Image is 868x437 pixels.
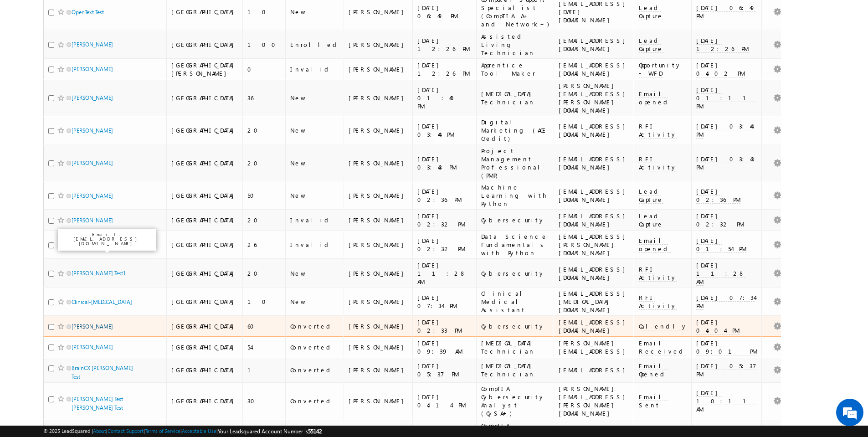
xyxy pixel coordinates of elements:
[559,82,630,114] div: [PERSON_NAME][EMAIL_ADDRESS][PERSON_NAME][DOMAIN_NAME]
[639,36,663,53] span: Lead Capture
[349,269,408,278] div: [PERSON_NAME]
[171,269,238,278] div: [GEOGRAPHIC_DATA]
[417,86,472,110] div: [DATE] 01:40 PM
[290,269,340,278] div: New
[639,90,671,106] span: Email opened
[247,343,281,351] div: 54
[290,65,340,73] div: Invalid
[247,41,281,49] div: 100
[481,339,550,355] div: [MEDICAL_DATA] Technician
[481,232,550,257] div: Data Science Fundamentals with Python
[639,155,677,171] span: RFI Activity
[696,212,744,228] span: [DATE] 02:32 PM
[481,216,550,224] div: Cybersecurity
[349,126,408,134] div: [PERSON_NAME]
[417,236,472,253] div: [DATE] 02:32 PM
[62,232,153,246] p: Email: [EMAIL_ADDRESS][DOMAIN_NAME]
[481,289,550,314] div: Clinical Medical Assistant
[639,362,668,378] span: Email Opened
[696,86,757,110] span: [DATE] 01:11 PM
[349,216,408,224] div: [PERSON_NAME]
[559,122,630,139] div: [EMAIL_ADDRESS][DOMAIN_NAME]
[639,322,688,330] span: Calendly
[349,322,408,330] div: [PERSON_NAME]
[72,298,132,305] a: Clinical-[MEDICAL_DATA]
[696,187,740,204] span: [DATE] 02:36 PM
[417,362,472,378] div: [DATE] 05:37 PM
[481,385,550,417] div: CompTIA Cybersecurity Analyst (CySA+)
[290,94,340,102] div: New
[72,365,133,380] a: BrainCX [PERSON_NAME] Test
[171,8,238,16] div: [GEOGRAPHIC_DATA]
[481,183,550,208] div: Machine Learning with Python
[290,216,340,224] div: Invalid
[639,187,663,204] span: Lead Capture
[349,397,408,405] div: [PERSON_NAME]
[72,41,113,48] a: [PERSON_NAME]
[93,428,106,434] a: About
[247,269,281,278] div: 20
[308,428,322,435] span: 55142
[481,118,550,143] div: Digital Marketing (ACE Credit)
[247,126,281,134] div: 20
[559,212,630,228] div: [EMAIL_ADDRESS][DOMAIN_NAME]
[559,155,630,171] div: [EMAIL_ADDRESS][DOMAIN_NAME]
[349,241,408,249] div: [PERSON_NAME]
[639,212,663,228] span: Lead Capture
[349,8,408,16] div: [PERSON_NAME]
[290,126,340,134] div: New
[559,187,630,204] div: [EMAIL_ADDRESS][DOMAIN_NAME]
[72,217,113,224] a: [PERSON_NAME]
[290,366,340,374] div: Converted
[247,65,281,73] div: 0
[559,339,630,355] div: [PERSON_NAME][EMAIL_ADDRESS]
[639,265,677,282] span: RFI Activity
[349,159,408,167] div: [PERSON_NAME]
[145,428,180,434] a: Terms of Service
[481,90,550,106] div: [MEDICAL_DATA] Technician
[696,389,757,413] span: [DATE] 10:11 AM
[639,236,671,253] span: Email opened
[290,298,340,306] div: New
[417,155,472,171] div: [DATE] 03:43 PM
[639,393,668,409] span: Email Sent
[417,61,472,77] div: [DATE] 12:26 PM
[108,428,144,434] a: Contact Support
[559,265,630,282] div: [EMAIL_ADDRESS][DOMAIN_NAME]
[290,8,340,16] div: New
[290,191,340,200] div: New
[349,65,408,73] div: [PERSON_NAME]
[349,191,408,200] div: [PERSON_NAME]
[171,397,238,405] div: [GEOGRAPHIC_DATA]
[247,8,281,16] div: 10
[481,61,550,77] div: Apprentice Tool Maker
[639,122,677,139] span: RFI Activity
[696,61,745,77] span: [DATE] 04:02 PM
[417,318,472,334] div: [DATE] 02:33 PM
[171,216,238,224] div: [GEOGRAPHIC_DATA]
[417,187,472,204] div: [DATE] 02:36 PM
[639,293,677,310] span: RFI Activity
[417,393,472,409] div: [DATE] 04:14 PM
[639,4,663,20] span: Lead Capture
[290,397,340,405] div: Converted
[247,191,281,200] div: 50
[417,4,472,20] div: [DATE] 06:49 PM
[696,261,745,286] span: [DATE] 11:28 AM
[349,298,408,306] div: [PERSON_NAME]
[72,94,113,101] a: [PERSON_NAME]
[72,323,113,330] a: [PERSON_NAME]
[696,36,749,53] span: [DATE] 12:26 PM
[417,339,472,355] div: [DATE] 09:39 AM
[72,192,113,199] a: [PERSON_NAME]
[481,32,550,57] div: Assisted Living Technician
[349,366,408,374] div: [PERSON_NAME]
[417,261,472,286] div: [DATE] 11:28 AM
[171,159,238,167] div: [GEOGRAPHIC_DATA]
[290,159,340,167] div: New
[696,318,740,334] span: [DATE] 04:04 PM
[696,362,756,378] span: [DATE] 05:37 PM
[72,344,113,350] a: [PERSON_NAME]
[171,241,238,249] div: [GEOGRAPHIC_DATA]
[171,366,238,374] div: [GEOGRAPHIC_DATA]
